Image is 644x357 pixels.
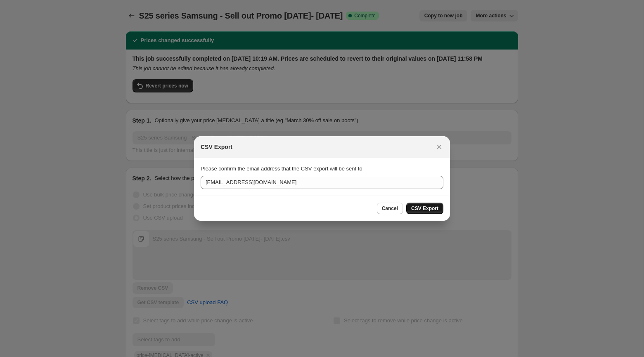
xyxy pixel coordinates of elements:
[406,203,443,214] button: CSV Export
[433,141,445,153] button: Close
[377,203,403,214] button: Cancel
[382,205,398,212] span: Cancel
[411,205,438,212] span: CSV Export
[201,143,232,151] h2: CSV Export
[201,165,362,172] span: Please confirm the email address that the CSV export will be sent to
